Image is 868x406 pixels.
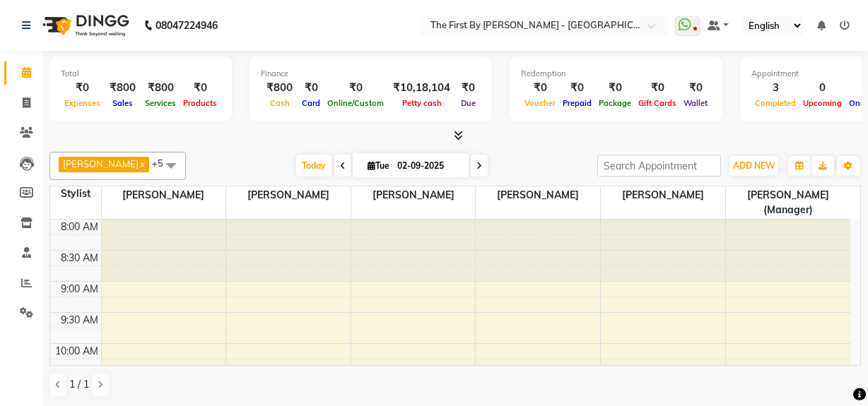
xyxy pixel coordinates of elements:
span: Tue [364,160,393,171]
div: Stylist [50,186,101,201]
span: Card [298,98,324,108]
div: ₹0 [559,80,595,96]
input: Search Appointment [597,155,721,177]
span: [PERSON_NAME] [351,186,476,204]
span: [PERSON_NAME] [226,186,351,204]
span: [PERSON_NAME] [63,158,139,169]
div: 9:30 AM [58,313,101,328]
b: 08047224946 [156,6,218,45]
div: Finance [261,68,481,80]
span: Upcoming [799,98,845,108]
span: ADD NEW [733,160,775,171]
span: Services [141,98,180,108]
div: ₹0 [324,80,387,96]
div: 0 [799,80,845,96]
span: Petty cash [399,98,445,108]
div: ₹0 [298,80,324,96]
img: logo [36,6,133,45]
span: Wallet [680,98,711,108]
span: Sales [109,98,136,108]
span: [PERSON_NAME] [601,186,725,204]
div: Total [61,68,221,80]
span: Cash [266,98,293,108]
div: ₹800 [104,80,141,96]
span: +5 [152,157,174,169]
button: ADD NEW [729,156,778,176]
span: [PERSON_NAME] [102,186,226,204]
span: Online/Custom [324,98,387,108]
span: Expenses [61,98,104,108]
a: x [139,158,145,169]
div: ₹800 [261,80,298,96]
span: Completed [751,98,799,108]
span: Package [595,98,635,108]
div: ₹800 [141,80,180,96]
span: Products [180,98,221,108]
span: [PERSON_NAME] [476,186,600,204]
span: Prepaid [559,98,595,108]
div: ₹0 [595,80,635,96]
span: Voucher [521,98,559,108]
span: Gift Cards [635,98,680,108]
div: ₹0 [635,80,680,96]
div: 8:30 AM [58,251,101,265]
div: ₹0 [180,80,221,96]
div: ₹0 [456,80,481,96]
div: 10:00 AM [52,344,101,359]
div: Redemption [521,68,711,80]
div: ₹0 [61,80,104,96]
input: 2025-09-02 [393,155,464,177]
div: 9:00 AM [58,282,101,297]
div: ₹10,18,104 [387,80,456,96]
div: 8:00 AM [58,220,101,234]
div: ₹0 [680,80,711,96]
span: Due [457,98,479,108]
div: 3 [751,80,799,96]
span: 1 / 1 [69,377,89,392]
span: Today [296,155,332,177]
div: ₹0 [521,80,559,96]
span: [PERSON_NAME] (Manager) [726,186,850,219]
